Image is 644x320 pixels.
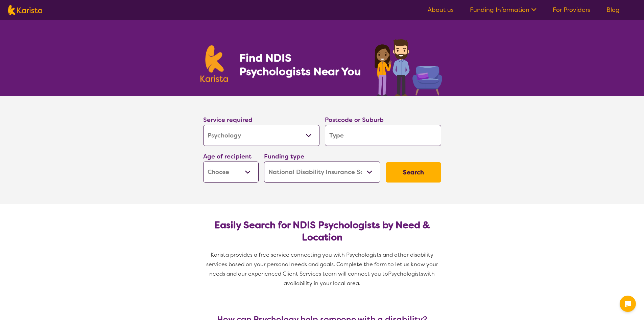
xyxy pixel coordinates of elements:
a: For Providers [553,6,590,14]
img: Karista logo [200,45,228,82]
label: Age of recipient [203,152,252,161]
a: Blog [606,6,620,14]
a: About us [428,6,454,14]
h1: Find NDIS Psychologists Near You [239,51,364,78]
span: Psychologists [388,270,423,277]
img: psychology [372,37,444,96]
h2: Easily Search for NDIS Psychologists by Need & Location [209,219,436,243]
a: Funding Information [470,6,536,14]
input: Type [325,125,441,146]
label: Service required [203,116,253,124]
img: Karista logo [8,5,42,15]
label: Postcode or Suburb [325,116,384,124]
span: Karista provides a free service connecting you with Psychologists and other disability services b... [206,251,439,277]
label: Funding type [264,152,304,161]
button: Search [386,162,441,183]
